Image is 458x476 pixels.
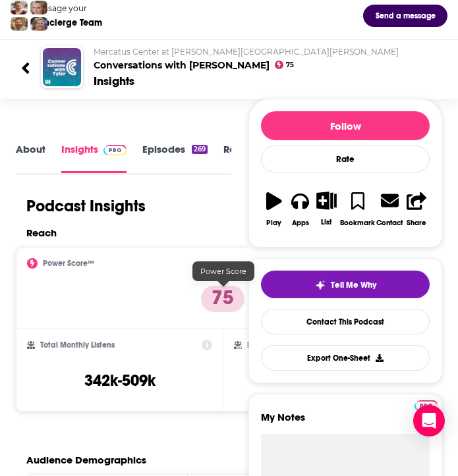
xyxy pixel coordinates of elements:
a: Episodes269 [142,143,208,173]
span: 75 [286,63,294,68]
img: Podchaser Pro [103,145,127,155]
a: Reviews [223,143,276,173]
span: Tell Me Why [331,280,376,290]
div: Rate [261,145,430,172]
h2: Reach [26,226,57,239]
div: List [321,218,331,226]
div: Contact [376,218,403,227]
h2: Conversations with [PERSON_NAME] [94,47,437,71]
p: 75 [201,286,244,312]
div: Concierge Team [32,17,102,28]
img: Sydney Profile [11,1,28,14]
button: List [314,183,340,234]
h2: New Episode Listens [247,340,320,350]
img: tell me why sparkle [315,280,326,290]
button: Share [403,183,430,235]
h1: Podcast Insights [26,196,146,216]
button: Follow [261,111,430,140]
button: Send a message [363,5,447,27]
div: Message your [32,3,102,13]
button: Bookmark [339,183,376,235]
button: Play [261,183,287,235]
img: Jules Profile [30,1,47,14]
div: Open Intercom Messenger [413,405,445,436]
div: Share [407,219,426,227]
img: Podchaser Pro [415,400,438,411]
div: Insights [94,74,134,88]
a: Contact This Podcast [261,309,430,334]
img: Jon Profile [11,17,28,31]
button: Export One-Sheet [261,345,430,371]
div: Power Score [192,261,254,281]
div: 269 [192,145,208,154]
img: Barbara Profile [30,17,47,31]
h2: Audience Demographics [26,454,146,466]
a: Pro website [415,398,438,411]
div: Apps [292,219,309,227]
div: Play [266,219,281,227]
a: Contact [376,183,403,235]
img: Conversations with Tyler [43,48,81,86]
label: My Notes [261,411,430,434]
button: tell me why sparkleTell Me Why [261,271,430,298]
span: Mercatus Center at [PERSON_NAME][GEOGRAPHIC_DATA][PERSON_NAME] [94,47,399,57]
a: About [16,143,45,173]
button: Apps [287,183,314,235]
h2: Total Monthly Listens [40,340,115,350]
h3: 342k-509k [84,371,156,390]
a: InsightsPodchaser Pro [61,143,127,173]
h2: Power Score™ [43,259,94,268]
div: Bookmark [340,219,375,227]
